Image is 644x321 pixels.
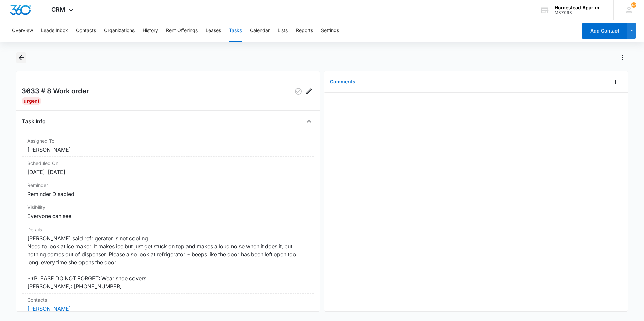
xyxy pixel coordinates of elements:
[278,20,288,42] button: Lists
[617,52,628,63] button: Actions
[22,86,89,97] h2: 3633 # 8 Work order
[27,234,309,291] dd: [PERSON_NAME] said refrigerator is not cooling. Need to look at ice maker. It makes ice but just ...
[27,137,309,144] dt: Assigned To
[610,77,621,87] button: Add Comment
[27,204,309,211] dt: Visibility
[27,146,309,154] dd: [PERSON_NAME]
[206,20,221,42] button: Leases
[41,20,68,42] button: Leads Inbox
[22,223,314,294] div: Details[PERSON_NAME] said refrigerator is not cooling. Need to look at ice maker. It makes ice bu...
[12,20,33,42] button: Overview
[22,179,314,201] div: ReminderReminder Disabled
[304,116,314,127] button: Close
[27,182,309,189] dt: Reminder
[22,157,314,179] div: Scheduled On[DATE]–[DATE]
[27,159,309,167] dt: Scheduled On
[51,6,65,13] span: CRM
[631,2,636,8] span: 47
[229,20,242,42] button: Tasks
[631,2,636,8] div: notifications count
[22,97,41,105] div: Urgent
[27,296,309,303] dt: Contacts
[22,294,314,316] div: Contacts[PERSON_NAME]
[76,20,96,42] button: Contacts
[104,20,135,42] button: Organizations
[27,226,309,233] dt: Details
[27,305,71,312] a: [PERSON_NAME]
[166,20,198,42] button: Rent Offerings
[296,20,313,42] button: Reports
[325,72,361,92] button: Comments
[22,117,46,125] h4: Task Info
[143,20,158,42] button: History
[16,52,26,63] button: Back
[321,20,339,42] button: Settings
[304,86,314,97] button: Edit
[27,212,309,220] dd: Everyone can see
[555,5,604,10] div: account name
[22,201,314,223] div: VisibilityEveryone can see
[27,168,309,176] dd: [DATE] – [DATE]
[27,190,309,198] dd: Reminder Disabled
[250,20,270,42] button: Calendar
[555,10,604,15] div: account id
[22,135,314,157] div: Assigned To[PERSON_NAME]
[582,23,627,39] button: Add Contact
